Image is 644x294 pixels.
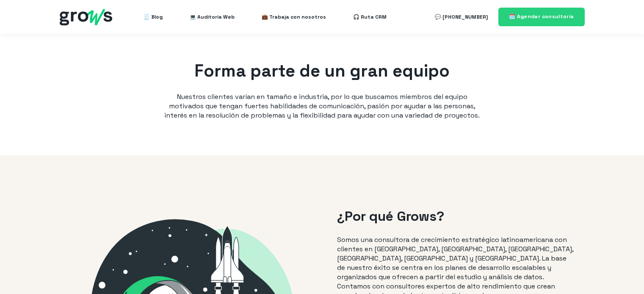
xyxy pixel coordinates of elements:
h2: ¿Por qué Grows? [337,207,576,226]
a: 💼 Trabaja con nosotros [262,8,326,25]
a: 💻 Auditoría Web [190,8,235,25]
a: 🧾 Blog [144,8,163,25]
span: 🗓️ Agendar consultoría [509,13,574,20]
a: 💬 [PHONE_NUMBER] [435,8,488,25]
h1: Forma parte de un gran equipo [161,59,483,83]
a: 🗓️ Agendar consultoría [498,8,585,26]
a: 🎧 Ruta CRM [353,8,387,25]
img: grows - hubspot [60,9,112,25]
p: Nuestros clientes varían en tamaño e industria, por lo que buscamos miembros del equipo motivados... [161,92,483,120]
